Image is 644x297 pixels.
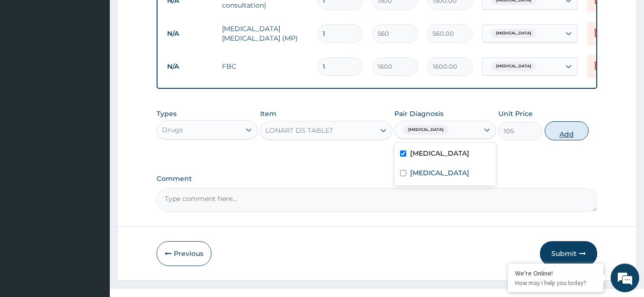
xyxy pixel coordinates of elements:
div: Chat with us now [50,53,160,66]
label: [MEDICAL_DATA] [410,148,469,158]
label: Item [260,109,276,118]
img: d_794563401_company_1708531726252_794563401 [18,48,39,72]
span: [MEDICAL_DATA] [491,62,536,71]
textarea: Type your message and hit 'Enter' [5,197,182,230]
td: N/A [162,58,217,75]
label: [MEDICAL_DATA] [410,168,469,178]
td: N/A [162,25,217,42]
label: Pair Diagnosis [394,109,443,118]
div: LONART DS TABLET [265,126,333,135]
label: Comment [157,175,598,183]
div: Minimize live chat window [157,5,179,28]
p: How may I help you today? [515,279,596,287]
td: [MEDICAL_DATA] [MEDICAL_DATA] (MP) [217,19,313,48]
span: We're online! [55,88,132,185]
button: Add [545,121,589,140]
button: Submit [540,241,597,266]
div: We're Online! [515,269,596,277]
button: Previous [157,241,211,266]
label: Types [157,110,177,118]
label: Unit Price [498,109,533,118]
div: Drugs [162,125,183,135]
td: FBC [217,57,313,76]
span: [MEDICAL_DATA] [491,29,536,38]
span: [MEDICAL_DATA] [403,125,448,135]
